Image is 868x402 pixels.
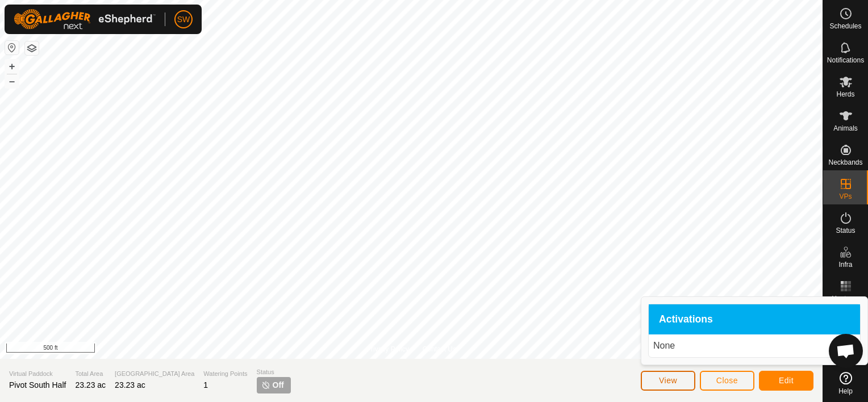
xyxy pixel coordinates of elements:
[5,60,19,73] button: +
[659,376,677,385] span: View
[14,9,156,30] img: Gallagher Logo
[823,367,868,399] a: Help
[423,344,456,354] a: Contact Us
[827,57,864,64] span: Notifications
[261,380,270,390] img: turn-off
[5,74,19,88] button: –
[829,334,863,368] a: Open chat
[716,376,738,385] span: Close
[177,14,190,26] span: SW
[759,371,813,391] button: Edit
[366,344,409,354] a: Privacy Policy
[829,23,861,30] span: Schedules
[839,193,852,200] span: VPs
[836,91,854,98] span: Herds
[257,367,291,377] span: Status
[75,380,106,390] span: 23.23 ac
[779,376,794,385] span: Edit
[115,380,145,390] span: 23.23 ac
[75,369,106,379] span: Total Area
[700,371,754,391] button: Close
[25,41,39,55] button: Map Layers
[5,41,19,55] button: Reset Map
[115,369,194,379] span: [GEOGRAPHIC_DATA] Area
[659,315,713,325] span: Activations
[832,295,859,302] span: Heatmap
[9,380,66,390] span: Pivot South Half
[838,388,853,395] span: Help
[828,159,862,166] span: Neckbands
[9,369,66,379] span: Virtual Paddock
[273,379,284,391] span: Off
[836,227,855,234] span: Status
[203,380,208,390] span: 1
[653,339,856,353] p: None
[203,369,247,379] span: Watering Points
[838,261,852,268] span: Infra
[641,371,695,391] button: View
[833,125,858,132] span: Animals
